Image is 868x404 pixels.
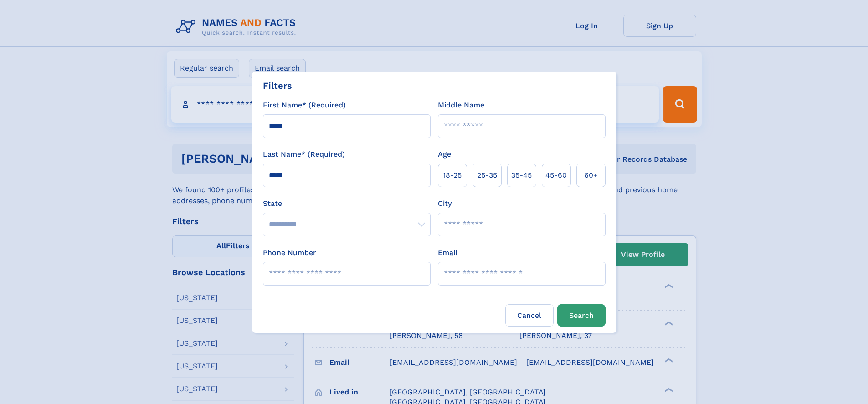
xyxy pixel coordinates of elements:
span: 45‑60 [545,170,567,181]
button: Search [557,304,606,327]
label: Cancel [505,304,554,327]
span: 35‑45 [511,170,532,181]
span: 60+ [584,170,598,181]
span: 18‑25 [443,170,462,181]
label: City [438,198,452,209]
label: Phone Number [263,247,316,258]
label: Age [438,149,451,160]
label: Email [438,247,457,258]
label: Middle Name [438,100,484,111]
label: State [263,198,431,209]
label: Last Name* (Required) [263,149,345,160]
span: 25‑35 [477,170,497,181]
label: First Name* (Required) [263,100,346,111]
div: Filters [263,79,292,92]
